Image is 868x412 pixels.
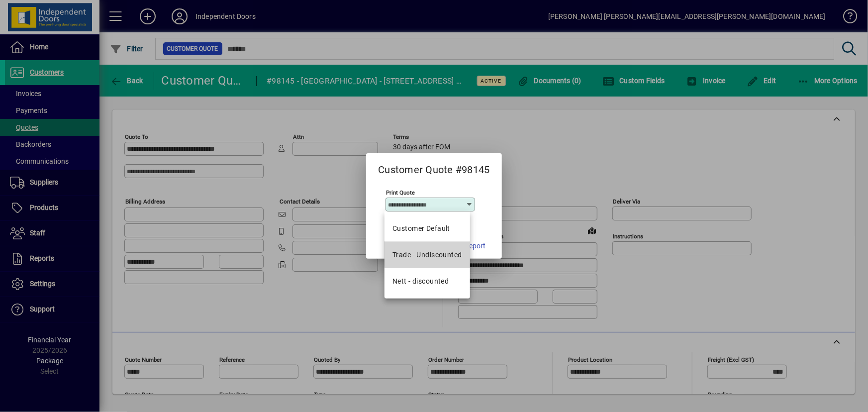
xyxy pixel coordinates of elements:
mat-label: Print Quote [386,189,415,196]
div: Nett - discounted [392,276,449,287]
h2: Customer Quote #98145 [366,153,501,178]
mat-option: Nett - discounted [385,268,470,295]
span: Customer Default [392,223,450,234]
mat-option: Trade - Undiscounted [385,242,470,268]
div: Trade - Undiscounted [392,250,462,260]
